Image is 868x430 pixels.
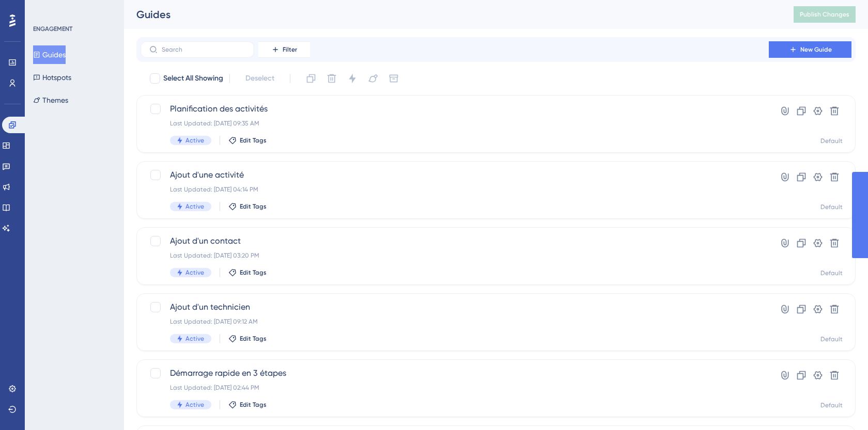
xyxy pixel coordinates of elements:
button: Themes [33,91,68,109]
button: Edit Tags [228,335,267,343]
span: Planification des activités [170,103,739,115]
span: Edit Tags [240,335,267,343]
div: Default [820,269,843,277]
span: Active [185,401,204,409]
button: Edit Tags [228,268,267,277]
div: Last Updated: [DATE] 03:20 PM [170,251,739,260]
span: Active [185,136,204,145]
div: ENGAGEMENT [33,25,72,33]
span: Ajout d'une activité [170,169,739,181]
span: Ajout d'un technicien [170,301,739,313]
button: Publish Changes [794,6,856,23]
button: Filter [258,41,310,58]
div: Default [820,335,843,343]
span: Démarrage rapide en 3 étapes [170,367,739,379]
span: Filter [283,45,297,54]
span: Edit Tags [240,268,267,277]
div: Default [820,203,843,211]
button: New Guide [769,41,851,58]
button: Guides [33,45,66,64]
span: Edit Tags [240,136,267,145]
div: Last Updated: [DATE] 04:14 PM [170,185,739,194]
div: Guides [136,7,768,22]
input: Search [162,46,245,53]
div: Last Updated: [DATE] 02:44 PM [170,384,739,392]
button: Edit Tags [228,401,267,409]
span: Edit Tags [240,202,267,211]
span: New Guide [800,45,832,54]
span: Active [185,268,204,277]
span: Publish Changes [800,10,849,19]
button: Edit Tags [228,136,267,145]
span: Active [185,335,204,343]
span: Ajout d'un contact [170,235,739,247]
span: Edit Tags [240,401,267,409]
button: Edit Tags [228,202,267,211]
button: Deselect [236,69,284,88]
span: Deselect [245,72,274,85]
span: Active [185,202,204,211]
span: Select All Showing [163,72,223,85]
button: Hotspots [33,68,71,87]
div: Last Updated: [DATE] 09:35 AM [170,119,739,128]
div: Default [820,401,843,409]
div: Last Updated: [DATE] 09:12 AM [170,317,739,326]
iframe: UserGuiding AI Assistant Launcher [825,389,856,420]
div: Default [820,137,843,145]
